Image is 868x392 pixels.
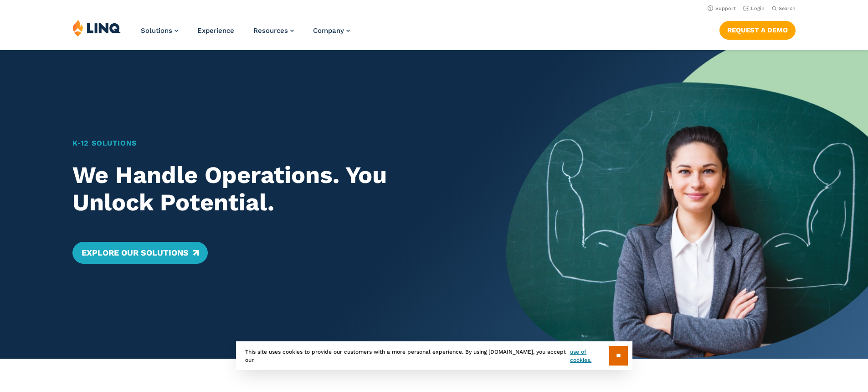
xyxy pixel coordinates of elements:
span: Company [313,26,344,35]
h2: We Handle Operations. You Unlock Potential. [72,162,471,216]
a: Request a Demo [719,21,796,39]
a: Solutions [141,26,178,35]
a: Experience [197,26,234,35]
a: Login [743,5,765,11]
nav: Button Navigation [719,19,796,39]
a: Resources [253,26,294,35]
span: Search [779,5,796,11]
a: Company [313,26,350,35]
button: Open Search Bar [772,5,796,12]
h1: K‑12 Solutions [72,138,471,149]
span: Resources [253,26,288,35]
a: Explore Our Solutions [72,242,208,264]
img: LINQ | K‑12 Software [72,19,121,37]
img: Home Banner [506,50,868,359]
a: use of cookies. [570,348,609,364]
a: Support [708,5,736,11]
nav: Primary Navigation [141,19,350,49]
div: This site uses cookies to provide our customers with a more personal experience. By using [DOMAIN... [236,341,632,370]
span: Solutions [141,26,172,35]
